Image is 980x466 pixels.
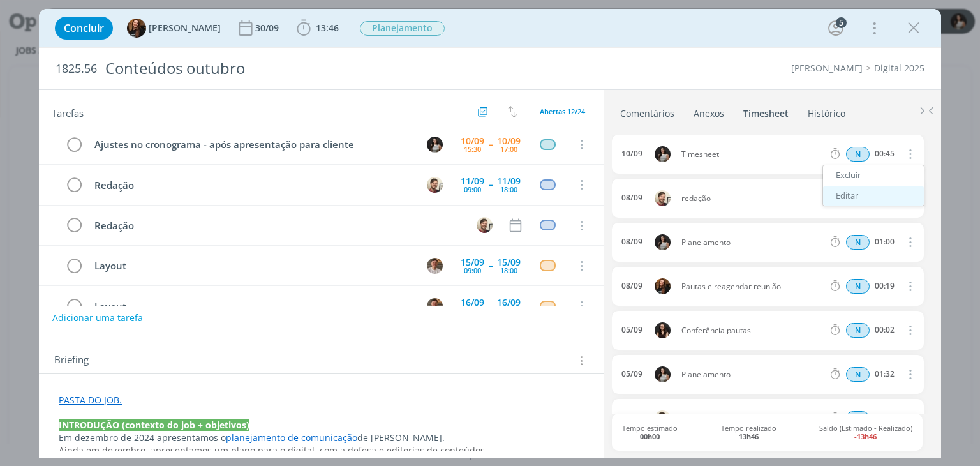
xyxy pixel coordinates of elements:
span: Concluir [64,23,104,33]
div: 5 [836,17,847,28]
img: C [655,366,671,382]
span: Planejamento [676,239,829,246]
span: N [846,323,870,338]
div: 01:32 [875,370,895,379]
div: Ajustes no cronograma - após apresentação para cliente [89,137,415,153]
div: 15/09 [497,258,521,267]
span: Planejamento [360,21,445,36]
img: G [655,190,671,206]
span: N [846,235,870,250]
strong: INTRODUÇÃO (contexto do job + objetivos) [59,419,249,431]
a: Digital 2025 [874,62,924,74]
div: 10/09 [461,137,484,146]
button: C [426,135,445,154]
span: Saldo (Estimado - Realizado) [819,424,912,440]
div: 10/09 [497,137,521,146]
img: T [427,258,443,274]
img: T [427,298,443,314]
div: 18:00 [500,186,517,193]
span: -- [489,140,493,149]
button: G [426,175,445,194]
button: T [426,256,445,275]
div: 08/09 [621,193,642,202]
div: Horas normais [846,279,870,294]
div: 05/09 [621,326,642,334]
b: 00h00 [640,432,660,441]
span: Tempo realizado [721,424,776,440]
div: Conteúdos outubro [100,53,557,84]
button: T [426,296,445,315]
div: 09:00 [464,186,481,193]
a: Comentários [620,101,675,120]
span: Conferência pautas [676,327,829,334]
div: 00:45 [875,149,895,158]
img: C [655,234,671,250]
div: Horas normais [846,411,870,426]
div: dialog [39,9,940,458]
span: Pautas e reagendar reunião [676,283,829,290]
span: Tarefas [52,104,84,119]
a: Histórico [807,101,846,120]
img: T [655,278,671,294]
div: Horas normais [846,147,870,162]
div: Horas normais [846,235,870,250]
div: 11/09 [461,177,484,186]
button: Planejamento [359,20,445,36]
img: C [427,137,443,153]
span: -- [489,180,493,189]
div: 11/09 [497,177,521,186]
div: 17:00 [500,146,517,153]
span: redação [676,195,829,202]
img: arrow-down-up.svg [508,106,517,117]
span: 1825.56 [56,62,97,76]
a: Excluir [823,165,924,186]
span: 13:46 [316,22,339,34]
span: Tempo estimado [622,424,678,440]
div: 30/09 [255,24,281,33]
div: 00:02 [875,326,895,334]
span: -- [489,301,493,310]
div: 00:19 [875,282,895,290]
div: 10/09 [621,149,642,158]
div: Horas normais [846,323,870,338]
button: T[PERSON_NAME] [127,19,221,38]
span: Timesheet [676,151,829,158]
button: 13:46 [293,18,342,38]
span: N [846,367,870,382]
div: 16/09 [461,298,484,307]
div: 15:30 [464,146,481,153]
a: PASTA DO JOB. [59,394,122,406]
span: Planejamento [676,371,829,379]
b: -13h46 [854,432,877,441]
div: Layout [89,299,415,315]
span: N [846,279,870,294]
div: 01:00 [875,237,895,246]
a: Editar [823,186,924,206]
div: 08/09 [621,282,642,290]
button: 5 [826,18,846,38]
span: [PERSON_NAME] [149,24,221,33]
img: G [655,410,671,426]
span: Abertas 12/24 [540,107,585,116]
img: G [477,217,493,233]
div: Redação [89,177,415,193]
span: -- [489,261,493,270]
div: Horas normais [846,367,870,382]
button: Concluir [55,17,113,40]
button: G [475,216,494,235]
div: 16/09 [497,298,521,307]
img: T [127,19,146,38]
div: 18:00 [500,267,517,274]
div: Layout [89,258,415,274]
div: 09:00 [464,267,481,274]
span: Ainda em dezembro, apresentamos um plano para o digital, com a defesa e editorias de conteúdos. [59,444,487,456]
div: Anexos [694,107,724,120]
button: Adicionar uma tarefa [52,306,144,329]
span: N [846,147,870,162]
b: 13h46 [739,432,759,441]
img: I [655,322,671,338]
a: planejamento de comunicação [226,432,357,444]
span: Briefing [54,352,89,369]
p: Em dezembro de 2024 apresentamos o de [PERSON_NAME]. [59,432,584,444]
div: 15/09 [461,258,484,267]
